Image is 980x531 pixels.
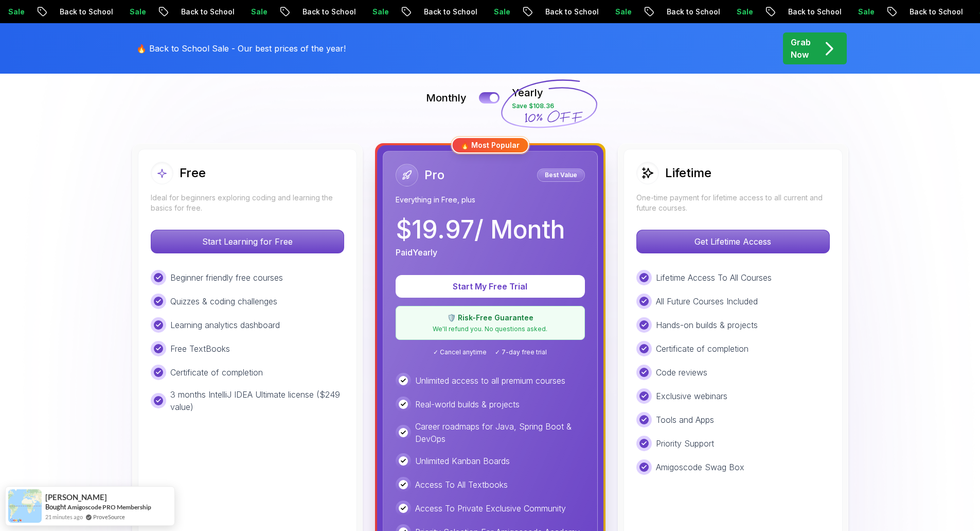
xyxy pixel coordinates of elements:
p: Hands-on builds & projects [656,319,758,331]
p: Sale [119,7,152,17]
p: Start My Free Trial [408,280,573,293]
p: $ 19.97 / Month [396,217,565,242]
p: Everything in Free, plus [396,195,585,205]
p: Unlimited access to all premium courses [415,374,565,387]
p: Access To Private Exclusive Community [415,502,566,515]
p: Beginner friendly free courses [170,271,283,284]
p: Back to School [292,7,362,17]
p: Amigoscode Swag Box [656,461,744,473]
p: Sale [726,7,759,17]
p: Sale [362,7,395,17]
span: Bought [45,503,66,511]
p: Paid Yearly [396,246,437,259]
p: Sale [483,7,516,17]
span: ✓ Cancel anytime [433,348,487,356]
p: Sale [240,7,273,17]
p: Real-world builds & projects [415,398,520,410]
p: Back to School [534,7,604,17]
p: Sale [847,7,880,17]
a: Start Learning for Free [151,236,344,247]
a: Amigoscode PRO Membership [67,503,151,511]
span: ✓ 7-day free trial [495,348,547,356]
p: One-time payment for lifetime access to all current and future courses. [636,193,830,213]
p: Back to School [899,7,969,17]
h2: Lifetime [665,165,711,181]
h2: Free [180,165,206,181]
button: Get Lifetime Access [636,230,830,253]
p: Get Lifetime Access [637,230,829,253]
p: Certificate of completion [656,342,749,355]
button: Start Learning for Free [151,230,344,253]
p: Back to School [49,7,119,17]
p: Priority Support [656,437,714,450]
h2: Pro [424,167,444,183]
p: Back to School [170,7,240,17]
p: Certificate of completion [170,366,263,379]
span: [PERSON_NAME] [45,493,107,502]
p: Best Value [539,170,583,180]
p: Back to School [656,7,726,17]
p: Lifetime Access To All Courses [656,271,772,284]
img: provesource social proof notification image [8,489,42,523]
p: Grab Now [791,36,811,61]
p: Start Learning for Free [151,230,344,253]
p: 🛡️ Risk-Free Guarantee [402,313,578,323]
p: Exclusive webinars [656,390,727,402]
p: Sale [604,7,637,17]
p: 🔥 Back to School Sale - Our best prices of the year! [136,42,346,55]
p: Tools and Apps [656,414,714,426]
p: Career roadmaps for Java, Spring Boot & DevOps [415,420,585,445]
p: Code reviews [656,366,707,379]
p: Monthly [426,91,467,105]
p: Access To All Textbooks [415,478,508,491]
p: Free TextBooks [170,342,230,355]
p: Unlimited Kanban Boards [415,455,510,467]
p: Quizzes & coding challenges [170,295,277,307]
p: We'll refund you. No questions asked. [402,325,578,333]
span: 21 minutes ago [45,512,83,521]
p: Ideal for beginners exploring coding and learning the basics for free. [151,193,344,213]
button: Start My Free Trial [396,275,585,298]
p: Learning analytics dashboard [170,319,280,331]
p: 3 months IntelliJ IDEA Ultimate license ($249 value) [170,388,344,413]
a: ProveSource [93,512,125,521]
a: Get Lifetime Access [636,236,830,247]
p: Back to School [777,7,847,17]
p: Back to School [413,7,483,17]
p: All Future Courses Included [656,295,758,307]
